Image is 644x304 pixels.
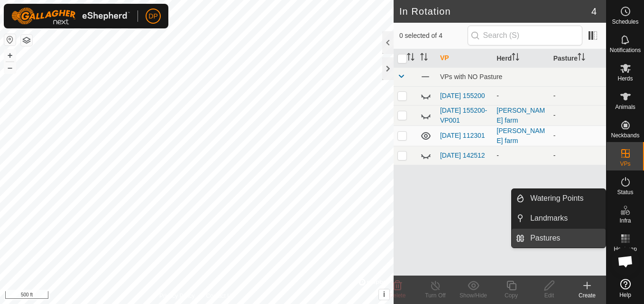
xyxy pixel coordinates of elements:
span: Pastures [530,232,560,244]
div: - [497,151,545,161]
span: Watering Points [530,193,583,204]
a: [DATE] 112301 [440,132,485,139]
li: Watering Points [512,189,606,208]
div: Create [568,291,606,300]
button: Reset Map [4,34,16,45]
a: Privacy Policy [159,292,195,300]
div: VPs with NO Pasture [440,73,602,80]
div: Edit [530,291,568,300]
div: [PERSON_NAME] farm [497,126,545,146]
span: Status [617,189,633,195]
td: - [550,146,606,165]
button: Map Layers [21,35,32,46]
div: Copy [492,291,530,300]
a: [DATE] 142512 [440,152,485,159]
span: 0 selected of 4 [399,31,468,41]
span: Neckbands [611,133,639,138]
span: Landmarks [530,213,568,224]
a: Watering Points [524,189,606,208]
li: Landmarks [512,209,606,228]
p-sorticon: Activate to sort [512,54,519,62]
div: - [497,91,545,101]
span: Animals [615,104,635,110]
span: Heatmap [614,246,637,252]
div: Open chat [611,247,640,276]
span: Notifications [610,47,641,53]
button: i [379,289,389,300]
td: - [550,125,606,146]
div: Show/Hide [454,291,492,300]
span: Schedules [612,19,638,25]
span: i [383,290,385,298]
th: Herd [493,49,549,68]
p-sorticon: Activate to sort [420,54,428,62]
span: Help [619,292,631,298]
a: Pastures [524,229,606,248]
li: Pastures [512,229,606,248]
span: DP [148,11,157,21]
input: Search (S) [468,26,582,45]
p-sorticon: Activate to sort [578,54,585,62]
div: [PERSON_NAME] farm [497,106,545,125]
div: Turn Off [416,291,454,300]
span: Infra [619,218,631,224]
td: - [550,86,606,105]
p-sorticon: Activate to sort [407,54,414,62]
button: – [4,62,16,73]
img: Gallagher Logo [11,8,130,25]
span: 4 [591,4,597,18]
a: Help [607,275,644,302]
th: Pasture [550,49,606,68]
span: Herds [617,76,633,81]
span: VPs [620,161,630,167]
a: Landmarks [524,209,606,228]
a: [DATE] 155200 [440,92,485,99]
button: + [4,50,16,61]
a: Contact Us [206,292,234,300]
span: Delete [389,292,406,299]
a: [DATE] 155200-VP001 [440,107,487,124]
h2: In Rotation [399,6,591,17]
th: VP [436,49,493,68]
td: - [550,105,606,125]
